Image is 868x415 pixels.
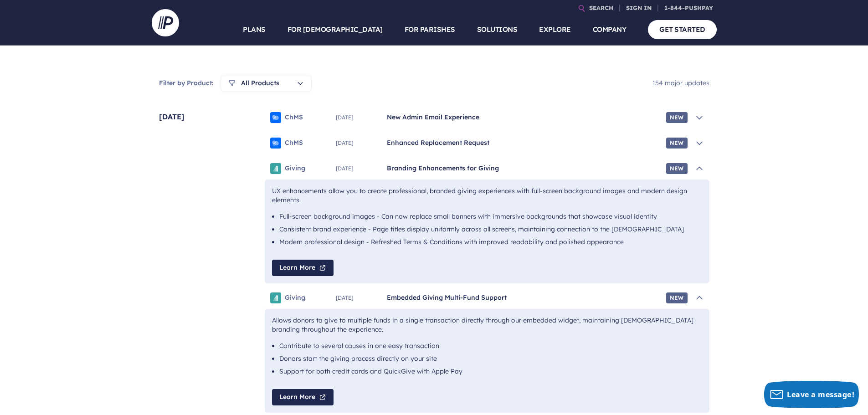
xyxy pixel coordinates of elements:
[336,140,380,146] span: [DATE]
[279,238,695,247] li: Modern professional design - Refreshed Terms & Conditions with improved readability and polished ...
[279,342,695,351] li: Contribute to several causes in one easy transaction
[159,79,213,88] span: Filter by Product:
[285,138,303,148] span: ChMS
[272,187,702,205] p: UX enhancements allow you to create professional, branded giving experiences with full-screen bac...
[279,367,695,376] li: Support for both credit cards and QuickGive with Apple Pay
[387,138,663,148] span: Enhanced Replacement Request
[539,14,571,46] a: EXPLORE
[279,225,695,234] li: Consistent brand experience - Page titles display uniformly across all screens, maintaining conne...
[272,316,702,334] p: Allows donors to give to multiple funds in a single transaction directly through our embedded wid...
[336,115,380,120] span: [DATE]
[279,354,695,364] li: Donors start the giving process directly on your site
[285,293,305,302] span: Giving
[279,212,695,221] li: Full-screen background images - Can now replace small banners with immersive backgrounds that sho...
[593,14,627,46] a: COMPANY
[336,166,380,171] span: [DATE]
[387,293,663,302] span: Embedded Giving Multi-Fund Support
[787,389,854,400] span: Leave a message!
[285,164,305,173] span: Giving
[387,164,663,173] span: Branding Enhancements for Giving
[243,14,266,46] a: PLANS
[159,107,250,413] span: [DATE]
[764,381,859,408] button: Leave a message!
[221,75,312,92] button: All Products
[666,292,688,303] span: New
[648,20,717,39] a: GET STARTED
[387,113,663,122] span: New Admin Email Experience
[477,14,518,46] a: SOLUTIONS
[666,138,688,149] span: New
[666,163,688,174] span: New
[272,260,334,276] a: Learn More
[336,295,380,301] span: [DATE]
[285,113,303,122] span: ChMS
[228,79,279,88] span: All Products
[405,14,455,46] a: FOR PARISHES
[666,112,688,123] span: New
[272,389,334,405] a: Learn More
[288,14,383,46] a: FOR [DEMOGRAPHIC_DATA]
[652,79,709,87] span: 154 major updates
